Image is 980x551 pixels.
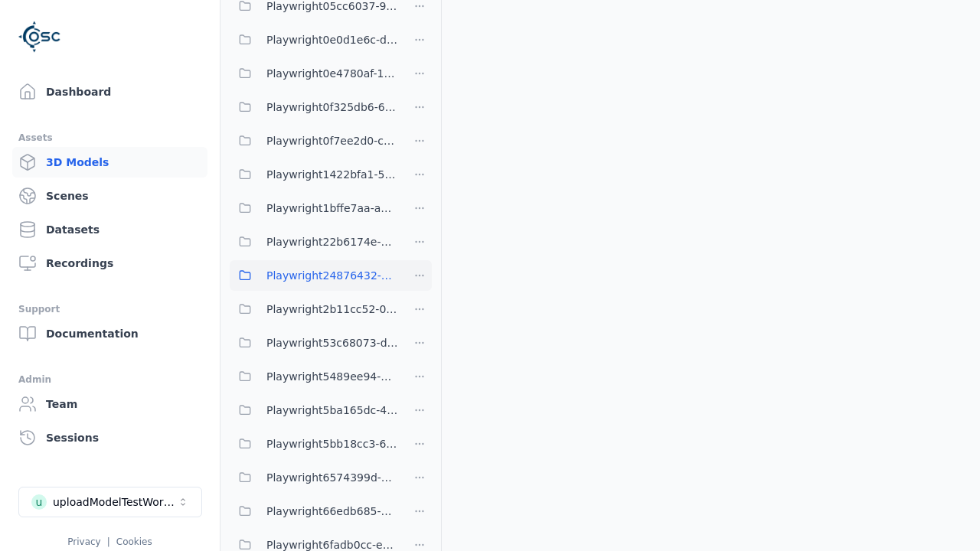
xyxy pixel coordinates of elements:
[230,328,398,358] button: Playwright53c68073-d5c8-44ac-8dad-195e9eff2066
[18,15,61,58] img: Logo
[230,429,398,459] button: Playwright5bb18cc3-6009-4845-b7f0-56397e98b07f
[266,502,398,520] span: Playwright66edb685-8523-4a35-9d9e-48a05c11847b
[266,266,398,285] span: Playwright24876432-12c1-4e6a-9ab3-b8c677459670
[266,132,398,150] span: Playwright0f7ee2d0-cebf-4840-a756-5a7a26222786
[230,395,398,425] button: Playwright5ba165dc-4089-478a-8d09-304bc8481d88
[266,98,398,116] span: Playwright0f325db6-6c4b-4947-9a8f-f4487adedf2c
[230,58,398,89] button: Playwright0e4780af-1c2a-492e-901c-6880da17528a
[12,389,207,419] a: Team
[116,536,152,547] a: Cookies
[12,147,207,178] a: 3D Models
[230,159,398,190] button: Playwright1422bfa1-5065-45c6-98b3-ab75e32174d7
[266,64,398,83] span: Playwright0e4780af-1c2a-492e-901c-6880da17528a
[266,367,398,386] span: Playwright5489ee94-77c0-4cdc-8ec7-0072a5d2a389
[266,468,398,487] span: Playwright6574399d-a327-4c0b-b815-4ca0363f663d
[266,165,398,184] span: Playwright1422bfa1-5065-45c6-98b3-ab75e32174d7
[230,462,398,493] button: Playwright6574399d-a327-4c0b-b815-4ca0363f663d
[230,496,398,527] button: Playwright66edb685-8523-4a35-9d9e-48a05c11847b
[18,487,202,517] button: Select a workspace
[266,435,398,453] span: Playwright5bb18cc3-6009-4845-b7f0-56397e98b07f
[230,24,398,55] button: Playwright0e0d1e6c-db5a-4244-b424-632341d2c1b4
[12,181,207,211] a: Scenes
[230,227,398,257] button: Playwright22b6174e-55d1-406d-adb6-17e426fa5cd6
[53,494,177,510] div: uploadModelTestWorkspace
[12,318,207,349] a: Documentation
[12,248,207,279] a: Recordings
[230,193,398,223] button: Playwright1bffe7aa-a2d6-48ff-926d-a47ed35bd152
[12,422,207,453] a: Sessions
[266,334,398,352] span: Playwright53c68073-d5c8-44ac-8dad-195e9eff2066
[266,233,398,251] span: Playwright22b6174e-55d1-406d-adb6-17e426fa5cd6
[230,294,398,324] button: Playwright2b11cc52-0628-45c2-b254-e7a188ec4503
[230,92,398,122] button: Playwright0f325db6-6c4b-4947-9a8f-f4487adedf2c
[107,536,110,547] span: |
[18,129,201,147] div: Assets
[12,77,207,107] a: Dashboard
[31,494,47,510] div: u
[266,199,398,217] span: Playwright1bffe7aa-a2d6-48ff-926d-a47ed35bd152
[266,31,398,49] span: Playwright0e0d1e6c-db5a-4244-b424-632341d2c1b4
[230,126,398,156] button: Playwright0f7ee2d0-cebf-4840-a756-5a7a26222786
[230,361,398,392] button: Playwright5489ee94-77c0-4cdc-8ec7-0072a5d2a389
[18,370,201,389] div: Admin
[67,536,100,547] a: Privacy
[266,401,398,419] span: Playwright5ba165dc-4089-478a-8d09-304bc8481d88
[18,300,201,318] div: Support
[12,214,207,245] a: Datasets
[230,260,398,291] button: Playwright24876432-12c1-4e6a-9ab3-b8c677459670
[266,300,398,318] span: Playwright2b11cc52-0628-45c2-b254-e7a188ec4503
